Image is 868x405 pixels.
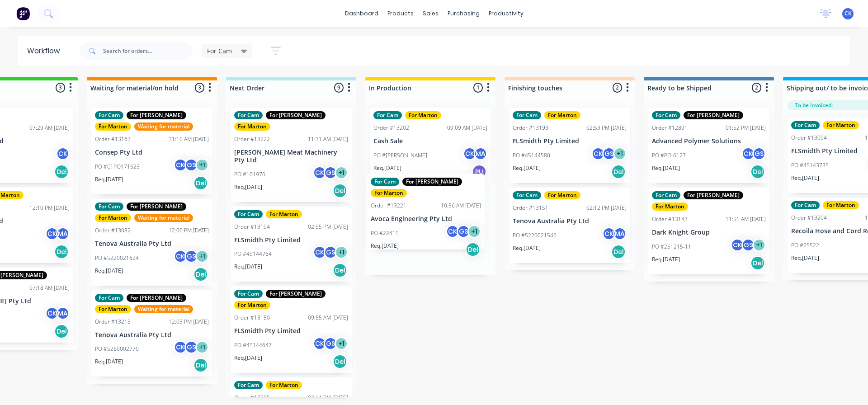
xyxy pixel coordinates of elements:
input: Search for orders... [103,42,193,60]
img: Factory [16,7,30,20]
a: dashboard [340,7,383,20]
div: sales [418,7,443,20]
div: products [383,7,418,20]
div: Workflow [27,46,64,57]
span: For Cam [207,46,232,56]
span: To be invoiced: [795,101,833,109]
div: purchasing [443,7,484,20]
span: CK [844,9,852,18]
div: productivity [484,7,528,20]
